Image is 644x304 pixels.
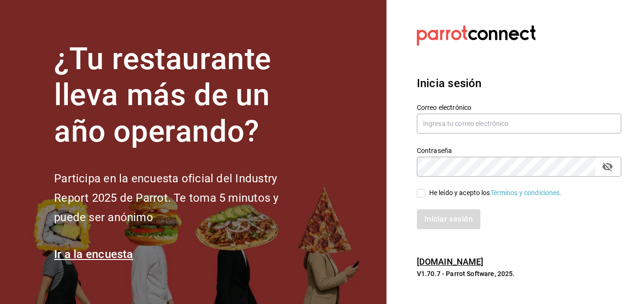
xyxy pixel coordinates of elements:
h1: ¿Tu restaurante lleva más de un año operando? [54,41,310,150]
input: Ingresa tu correo electrónico [417,114,621,134]
label: Correo electrónico [417,104,621,110]
div: He leído y acepto los [429,188,562,198]
label: Contraseña [417,147,621,153]
a: [DOMAIN_NAME] [417,257,484,267]
p: V1.70.7 - Parrot Software, 2025. [417,269,621,278]
h3: Inicia sesión [417,75,621,92]
a: Términos y condiciones. [490,189,562,197]
h2: Participa en la encuesta oficial del Industry Report 2025 de Parrot. Te toma 5 minutos y puede se... [54,169,310,227]
button: passwordField [599,159,616,175]
a: Ir a la encuesta [54,248,133,261]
